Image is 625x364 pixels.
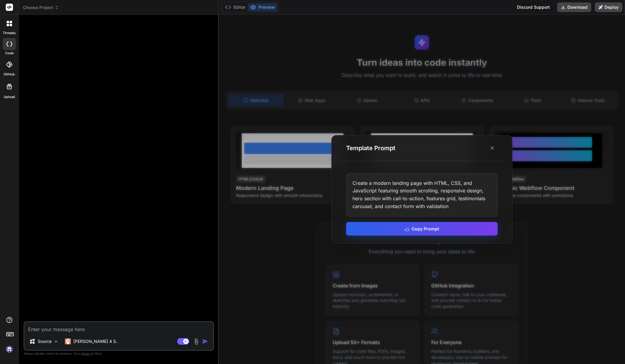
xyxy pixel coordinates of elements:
[513,2,553,12] div: Discord Support
[223,3,248,11] button: Editor
[38,338,52,344] p: Source
[53,339,59,344] img: Pick Models
[3,30,16,36] label: threads
[346,222,498,236] button: Copy Prompt
[65,338,71,344] img: Claude 4 Sonnet
[248,3,277,11] button: Preview
[346,173,498,217] div: Create a modern landing page with HTML, CSS, and JavaScript featuring smooth scrolling, responsiv...
[346,144,395,152] h3: Template Prompt
[193,338,200,345] img: attachment
[81,352,92,355] span: privacy
[4,94,15,100] label: Upload
[202,338,208,344] img: icon
[557,2,591,12] button: Download
[73,338,118,344] p: [PERSON_NAME] 4 S..
[5,51,14,56] label: code
[595,2,622,12] button: Deploy
[23,5,59,11] span: Choose Project
[4,72,15,77] label: GitHub
[24,351,214,356] p: Always double-check its answers. Your in Bind
[4,344,14,354] img: signin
